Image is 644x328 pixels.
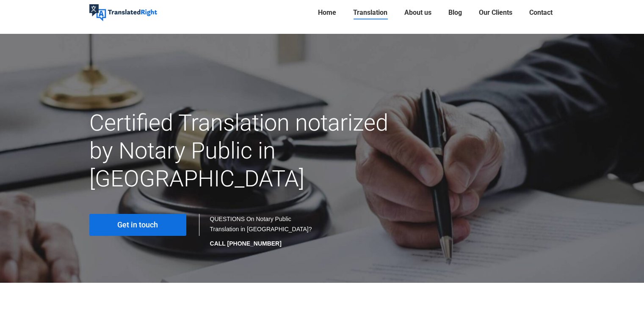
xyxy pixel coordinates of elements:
[404,8,431,17] span: About us
[210,214,314,249] div: QUESTIONS On Notary Public Translation in [GEOGRAPHIC_DATA]?
[210,240,282,247] strong: CALL [PHONE_NUMBER]
[448,8,462,17] span: Blog
[89,4,157,21] img: Translated Right
[318,8,336,17] span: Home
[117,221,158,229] span: Get in touch
[89,109,395,193] h1: Certified Translation notarized by Notary Public in [GEOGRAPHIC_DATA]
[479,8,512,17] span: Our Clients
[529,8,553,17] span: Contact
[353,8,387,17] span: Translation
[89,214,186,236] a: Get in touch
